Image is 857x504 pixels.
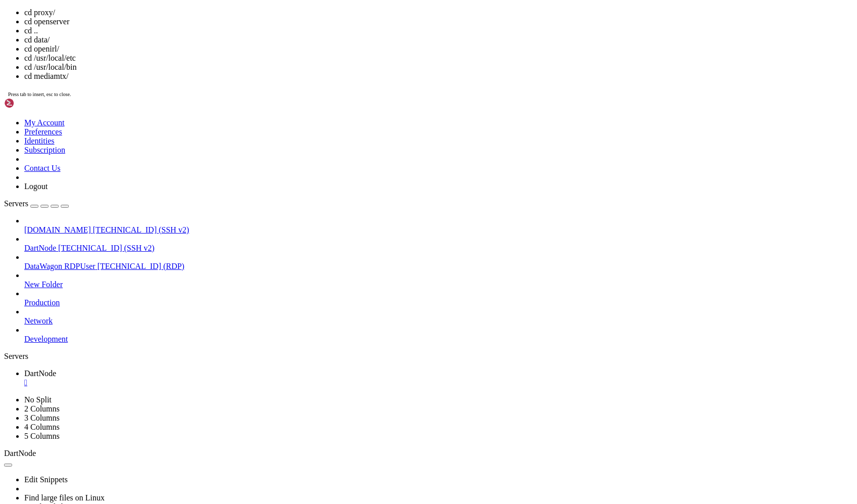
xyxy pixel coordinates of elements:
a: Logout [24,182,48,191]
li: cd .. [24,26,853,35]
x-row: $: command not found [4,122,724,130]
x-row: stalwart-cli: command not found [4,21,724,29]
a: Find large files on Linux [24,493,105,502]
li: cd /usr/local/etc [24,54,853,63]
a: Contact Us [24,164,61,172]
a: New Folder [24,280,853,289]
x-row: root@mail:~# nano [DOMAIN_NAME] [4,155,724,164]
li: Network [24,307,853,326]
span: DataWagon RDPUser [24,262,95,270]
a: Production [24,298,853,307]
li: cd mediamtx/ [24,72,853,81]
x-row: root@mail:~# stalwart-mail -V [4,63,724,71]
div: (16, 19) [72,164,76,172]
x-row: [DOMAIN_NAME] [4,147,724,156]
a: 3 Columns [24,414,60,422]
a: Preferences [24,127,62,136]
x-row: root@mail:~# ls [4,139,724,147]
span: [DOMAIN_NAME] [24,225,91,234]
x-row: Last login: [DATE] from [TECHNICAL_ID] [4,4,724,13]
a: DartNode [24,369,853,387]
span: DartNode [24,244,56,252]
span: snap [85,105,101,113]
li: [DOMAIN_NAME] [TECHNICAL_ID] (SSH v2) [24,216,853,235]
a: DataWagon RDPUser [TECHNICAL_ID] (RDP) [24,262,853,271]
x-row: stalwart-mail: command not found [4,88,724,97]
li: Production [24,289,853,307]
a:  [24,378,853,387]
span: Press tab to insert, esc to close. [8,91,71,97]
x-row: root@mail:~# stalwart-mail [4,80,724,88]
x-row: stalwart-mail: command not found [4,71,724,80]
a: Edit Snippets [24,475,68,484]
span: [TECHNICAL_ID] (RDP) [97,262,184,270]
a: [DOMAIN_NAME] [TECHNICAL_ID] (SSH v2) [24,225,853,235]
x-row: root@mail:~# running stalwart-mail -V [4,29,724,38]
span: [TECHNICAL_ID] (SSH v2) [93,225,189,234]
a: No Split [24,395,52,404]
a: 2 Columns [24,404,60,413]
a: Network [24,316,853,326]
div: Servers [4,352,853,361]
span: New Folder [24,280,63,289]
span: snap [85,147,101,155]
span: Production [24,298,60,307]
li: DataWagon RDPUser [TECHNICAL_ID] (RDP) [24,253,853,271]
x-row: root@mail:~# cd [4,164,724,172]
li: cd proxy/ [24,8,853,17]
x-row: stalwart-mail: command not found [4,55,724,63]
a: Development [24,335,853,344]
a: DartNode [TECHNICAL_ID] (SSH v2) [24,244,853,253]
span: Network [24,316,53,325]
x-row: running: command not found [4,38,724,47]
a: Servers [4,199,69,208]
li: cd data/ [24,35,853,44]
span: Development [24,335,68,343]
a: My Account [24,118,65,127]
x-row: root@mail:~# stalwart-mail -V [4,46,724,55]
x-row: root@mail:~# curl --proto '=https' --tlsv1.2 -sSf [URL][DOMAIN_NAME][DOMAIN_NAME] -o [DOMAIN_NAME] [4,130,724,139]
a: Identities [24,136,55,145]
li: Development [24,326,853,344]
x-row: root@mail:~# stalwart-cli [4,13,724,21]
li: DartNode [TECHNICAL_ID] (SSH v2) [24,235,853,253]
img: Shellngn [4,98,62,108]
span: DartNode [4,449,36,457]
li: cd openirl/ [24,44,853,54]
x-row: root@mail:~# $ curl --proto '=https' --tlsv1.2 -sSf [URL][DOMAIN_NAME][DOMAIN_NAME] -o [DOMAIN_NAME] [4,113,724,122]
a: Subscription [24,146,65,154]
span: proxy [57,105,77,113]
span: Servers [4,199,28,208]
x-row: [DOMAIN_NAME] [4,105,724,114]
a: 4 Columns [24,423,60,431]
li: New Folder [24,271,853,289]
span: DartNode [24,369,56,378]
span: proxy [57,147,77,155]
a: 5 Columns [24,432,60,440]
li: cd /usr/local/bin [24,63,853,72]
span: [TECHNICAL_ID] (SSH v2) [58,244,154,252]
x-row: root@mail:~# ls [4,97,724,105]
li: cd openserver [24,17,853,26]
